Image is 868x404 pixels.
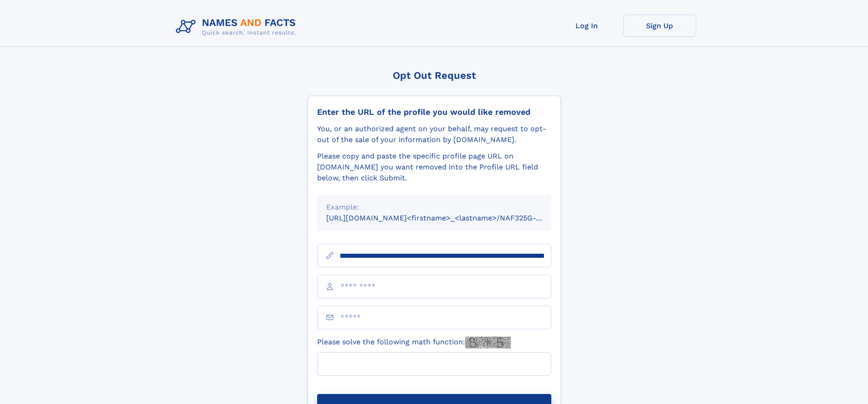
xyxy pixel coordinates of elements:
[326,202,542,213] div: Example:
[308,70,561,81] div: Opt Out Request
[317,337,511,348] label: Please solve the following math function:
[550,15,623,37] a: Log In
[317,123,551,145] div: You, or an authorized agent on your behalf, may request to opt-out of the sale of your informatio...
[172,15,303,39] img: Logo Names and Facts
[623,15,696,37] a: Sign Up
[317,151,551,184] div: Please copy and paste the specific profile page URL on [DOMAIN_NAME] you want removed into the Pr...
[317,107,551,117] div: Enter the URL of the profile you would like removed
[326,214,569,222] small: [URL][DOMAIN_NAME]<firstname>_<lastname>/NAF325G-xxxxxxxx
